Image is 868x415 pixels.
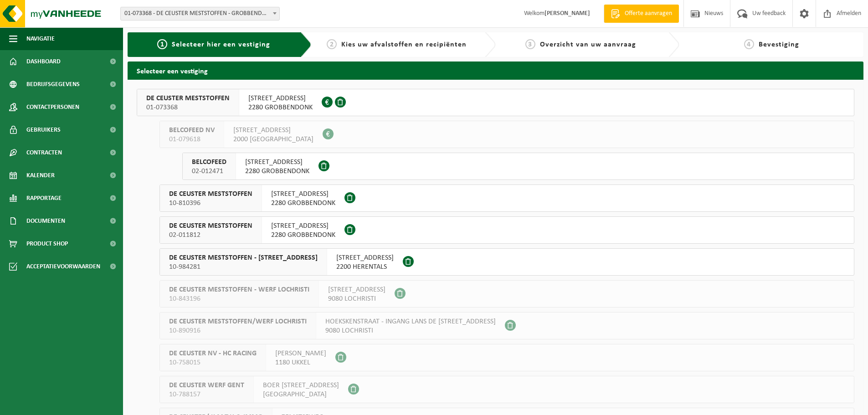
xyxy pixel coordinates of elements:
[169,231,252,240] span: 02-011812
[336,253,394,262] span: [STREET_ADDRESS]
[169,326,307,335] span: 10-890916
[169,199,252,208] span: 10-810396
[172,41,270,48] span: Selecteer hier een vestiging
[120,7,280,20] span: 01-073368 - DE CEUSTER MESTSTOFFEN - GROBBENDONK
[128,61,863,79] h2: Selecteer een vestiging
[271,231,335,240] span: 2280 GROBBENDONK
[233,135,313,144] span: 2000 [GEOGRAPHIC_DATA]
[192,167,226,176] span: 02-012471
[182,153,854,180] button: BELCOFEED 02-012471 [STREET_ADDRESS]2280 GROBBENDONK
[263,381,339,390] span: BOER [STREET_ADDRESS]
[169,381,244,390] span: DE CEUSTER WERF GENT
[275,349,326,358] span: [PERSON_NAME]
[169,285,309,294] span: DE CEUSTER MESTSTOFFEN - WERF LOCHRISTI
[146,103,230,112] span: 01-073368
[146,94,230,103] span: DE CEUSTER MESTSTOFFEN
[759,41,799,48] span: Bevestiging
[271,221,335,231] span: [STREET_ADDRESS]
[157,39,167,49] span: 1
[327,39,337,49] span: 2
[233,126,313,135] span: [STREET_ADDRESS]
[26,50,61,73] span: Dashboard
[26,164,55,187] span: Kalender
[26,187,62,210] span: Rapportage
[248,103,313,112] span: 2280 GROBBENDONK
[328,285,385,294] span: [STREET_ADDRESS]
[169,190,252,199] span: DE CEUSTER MESTSTOFFEN
[169,349,257,358] span: DE CEUSTER NV - HC RACING
[26,255,100,278] span: Acceptatievoorwaarden
[325,326,496,335] span: 9080 LOCHRISTI
[525,39,535,49] span: 3
[159,248,854,276] button: DE CEUSTER MESTSTOFFEN - [STREET_ADDRESS] 10-984281 [STREET_ADDRESS]2200 HERENTALS
[26,232,68,255] span: Product Shop
[26,73,80,96] span: Bedrijfsgegevens
[271,199,335,208] span: 2280 GROBBENDONK
[169,358,257,367] span: 10-758015
[245,158,309,167] span: [STREET_ADDRESS]
[245,167,309,176] span: 2280 GROBBENDONK
[169,253,318,262] span: DE CEUSTER MESTSTOFFEN - [STREET_ADDRESS]
[26,118,61,141] span: Gebruikers
[169,294,309,303] span: 10-843196
[275,358,326,367] span: 1180 UKKEL
[248,94,313,103] span: [STREET_ADDRESS]
[121,7,279,20] span: 01-073368 - DE CEUSTER MESTSTOFFEN - GROBBENDONK
[137,89,854,116] button: DE CEUSTER MESTSTOFFEN 01-073368 [STREET_ADDRESS]2280 GROBBENDONK
[325,317,496,326] span: HOEKSKENSTRAAT - INGANG LANS DE [STREET_ADDRESS]
[169,317,307,326] span: DE CEUSTER MESTSTOFFEN/WERF LOCHRISTI
[336,262,394,272] span: 2200 HERENTALS
[263,390,339,399] span: [GEOGRAPHIC_DATA]
[169,221,252,231] span: DE CEUSTER MESTSTOFFEN
[26,210,65,232] span: Documenten
[169,126,215,135] span: BELCOFEED NV
[540,41,636,48] span: Overzicht van uw aanvraag
[26,141,62,164] span: Contracten
[622,9,674,18] span: Offerte aanvragen
[169,262,318,272] span: 10-984281
[26,27,55,50] span: Navigatie
[544,10,590,17] strong: [PERSON_NAME]
[604,5,679,23] a: Offerte aanvragen
[169,135,215,144] span: 01-079618
[271,190,335,199] span: [STREET_ADDRESS]
[328,294,385,303] span: 9080 LOCHRISTI
[192,158,226,167] span: BELCOFEED
[159,216,854,244] button: DE CEUSTER MESTSTOFFEN 02-011812 [STREET_ADDRESS]2280 GROBBENDONK
[26,96,79,118] span: Contactpersonen
[341,41,467,48] span: Kies uw afvalstoffen en recipiënten
[159,184,854,212] button: DE CEUSTER MESTSTOFFEN 10-810396 [STREET_ADDRESS]2280 GROBBENDONK
[744,39,754,49] span: 4
[169,390,244,399] span: 10-788157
